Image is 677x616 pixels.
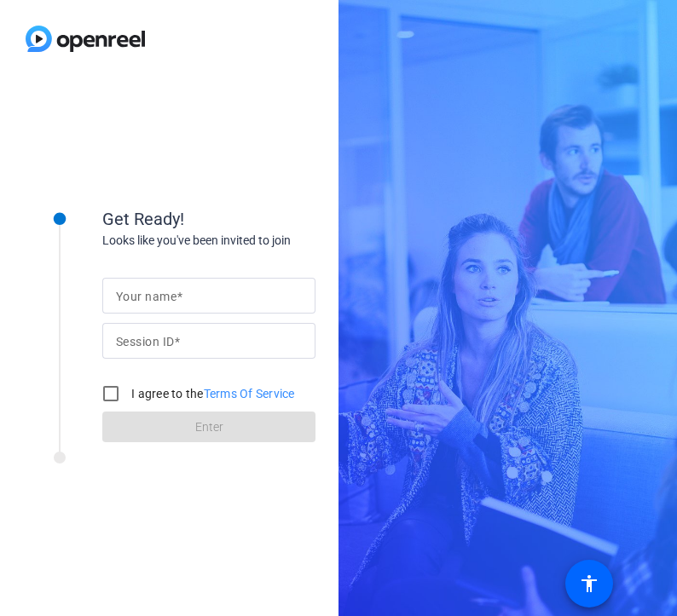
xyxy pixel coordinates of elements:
div: Get Ready! [102,206,443,232]
mat-icon: accessibility [579,573,599,594]
div: Looks like you've been invited to join [102,232,443,250]
mat-label: Session ID [116,335,174,348]
label: I agree to the [128,385,295,402]
a: Terms Of Service [204,387,295,400]
mat-label: Your name [116,290,176,303]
